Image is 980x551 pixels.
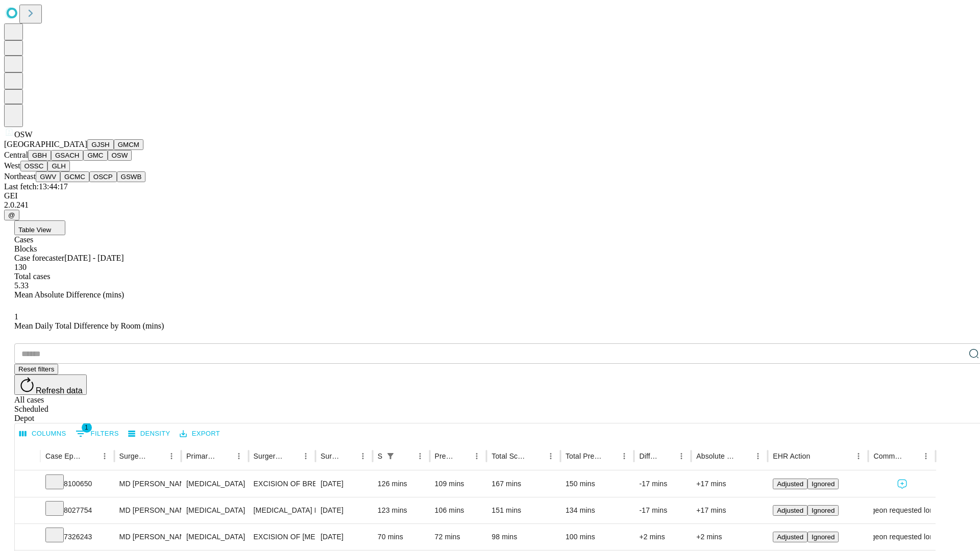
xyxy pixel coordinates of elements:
[18,226,51,234] span: Table View
[60,171,89,182] button: GCMC
[119,497,176,523] div: MD [PERSON_NAME] A Md
[14,374,87,395] button: Refresh data
[284,449,299,463] button: Sort
[566,497,629,523] div: 134 mins
[217,449,232,463] button: Sort
[20,529,35,546] button: Expand
[603,449,617,463] button: Sort
[4,161,20,170] span: West
[254,524,310,550] div: EXCISION OF [MEDICAL_DATA] OR TUMOR BREAST
[321,497,367,523] div: [DATE]
[4,140,87,148] span: [GEOGRAPHIC_DATA]
[254,471,310,497] div: EXCISION OF BREAST LESION RADIOLOGICAL MARKER
[492,471,555,497] div: 167 mins
[14,272,50,281] span: Total cases
[399,449,413,463] button: Sort
[777,507,803,514] span: Adjusted
[696,524,763,550] div: +2 mins
[492,497,555,523] div: 151 mins
[186,452,216,460] div: Primary Service
[660,449,674,463] button: Sort
[566,524,629,550] div: 100 mins
[45,452,82,460] div: Case Epic Id
[860,524,944,550] span: Surgeon requested longer
[87,139,114,150] button: GJSH
[186,524,243,550] div: [MEDICAL_DATA]
[873,497,930,523] div: Surgeon requested longer
[45,497,109,523] div: 8027754
[811,449,825,463] button: Sort
[97,449,112,463] button: Menu
[114,139,143,150] button: GMCM
[383,449,398,463] button: Show filters
[45,524,109,550] div: 7326243
[186,497,243,523] div: [MEDICAL_DATA]
[254,497,310,523] div: [MEDICAL_DATA] PARTIAL
[4,201,976,210] div: 2.0.241
[773,452,810,460] div: EHR Action
[435,497,482,523] div: 106 mins
[378,471,425,497] div: 126 mins
[254,452,283,460] div: Surgery Name
[807,479,839,489] button: Ignored
[860,497,944,523] span: Surgeon requested longer
[617,449,631,463] button: Menu
[8,211,15,219] span: @
[378,452,382,460] div: Scheduled In Room Duration
[18,365,54,373] span: Reset filters
[14,263,27,271] span: 130
[321,524,367,550] div: [DATE]
[14,220,65,235] button: Table View
[639,497,686,523] div: -17 mins
[341,449,356,463] button: Sort
[529,449,544,463] button: Sort
[873,452,903,460] div: Comments
[73,425,121,442] button: Show filters
[383,449,398,463] div: 1 active filter
[812,480,835,488] span: Ignored
[299,449,313,463] button: Menu
[904,449,919,463] button: Sort
[20,161,48,171] button: OSSC
[4,191,976,201] div: GEI
[751,449,765,463] button: Menu
[64,254,124,262] span: [DATE] - [DATE]
[378,524,425,550] div: 70 mins
[89,171,117,182] button: OSCP
[20,475,35,493] button: Expand
[674,449,689,463] button: Menu
[164,449,179,463] button: Menu
[117,171,146,182] button: GSWB
[36,386,83,395] span: Refresh data
[177,426,223,442] button: Export
[45,471,109,497] div: 8100650
[4,151,28,159] span: Central
[14,290,124,299] span: Mean Absolute Difference (mins)
[20,502,35,520] button: Expand
[639,452,659,460] div: Difference
[36,171,60,182] button: GWV
[17,426,69,442] button: Select columns
[378,497,425,523] div: 123 mins
[773,532,807,542] button: Adjusted
[773,505,807,516] button: Adjusted
[4,210,19,220] button: @
[14,254,64,262] span: Case forecaster
[773,479,807,489] button: Adjusted
[639,524,686,550] div: +2 mins
[812,507,835,514] span: Ignored
[919,449,933,463] button: Menu
[413,449,427,463] button: Menu
[119,452,149,460] div: Surgeon Name
[696,452,736,460] div: Absolute Difference
[470,449,484,463] button: Menu
[150,449,164,463] button: Sort
[232,449,246,463] button: Menu
[321,452,340,460] div: Surgery Date
[812,533,835,541] span: Ignored
[873,524,930,550] div: Surgeon requested longer
[435,471,482,497] div: 109 mins
[492,452,528,460] div: Total Scheduled Duration
[566,452,602,460] div: Total Predicted Duration
[51,150,83,161] button: GSACH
